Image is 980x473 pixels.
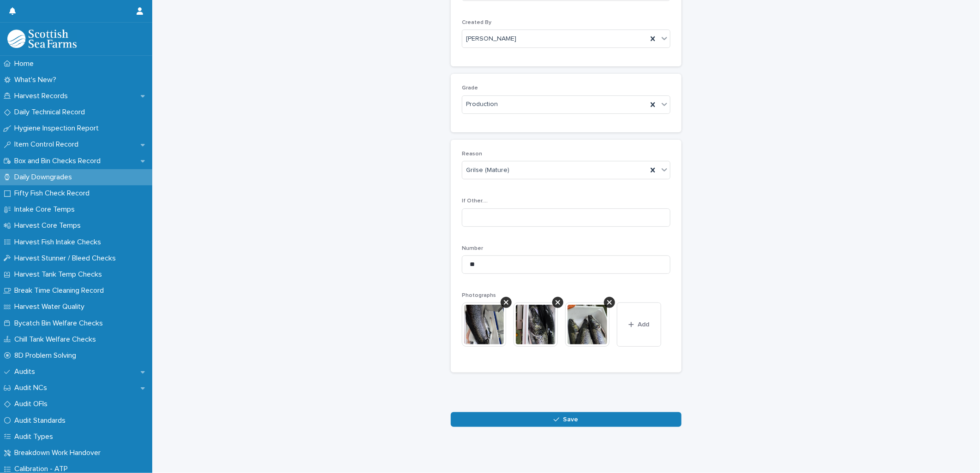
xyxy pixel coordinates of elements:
p: Audit OFIs [11,400,55,408]
span: Save [563,416,579,423]
span: Number [462,246,483,251]
span: Reason [462,151,482,157]
span: [PERSON_NAME] [466,34,516,44]
p: Box and Bin Checks Record [11,157,108,166]
p: Break Time Cleaning Record [11,286,111,295]
img: mMrefqRFQpe26GRNOUkG [7,30,77,48]
p: Audits [11,367,42,376]
p: What's New? [11,76,64,84]
p: Harvest Records [11,92,75,101]
span: If Other.... [462,198,488,204]
p: Audit Types [11,432,60,441]
p: Harvest Stunner / Bleed Checks [11,254,123,263]
p: Harvest Fish Intake Checks [11,238,108,247]
p: Bycatch Bin Welfare Checks [11,319,110,328]
p: Fifty Fish Check Record [11,189,97,198]
p: Daily Downgrades [11,173,79,182]
p: 8D Problem Solving [11,351,84,360]
span: Created By [462,20,491,25]
p: Daily Technical Record [11,108,92,117]
span: Photographs [462,293,496,298]
p: Hygiene Inspection Report [11,124,106,133]
p: Audit NCs [11,384,54,392]
button: Save [451,412,681,427]
p: Home [11,59,41,68]
span: Grade [462,85,478,91]
span: Production [466,100,498,109]
p: Audit Standards [11,416,73,425]
span: Grilse (Mature) [466,166,509,175]
p: Intake Core Temps [11,205,82,214]
p: Harvest Water Quality [11,302,92,311]
p: Chill Tank Welfare Checks [11,335,103,344]
p: Harvest Tank Temp Checks [11,270,109,279]
p: Breakdown Work Handover [11,449,108,457]
button: Add [617,302,661,347]
p: Item Control Record [11,140,86,149]
span: Add [638,321,650,328]
p: Harvest Core Temps [11,221,88,230]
